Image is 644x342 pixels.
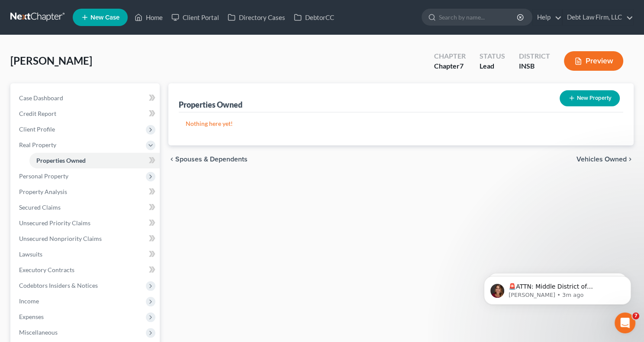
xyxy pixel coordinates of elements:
span: Codebtors Insiders & Notices [19,282,98,289]
span: Case Dashboard [19,94,63,102]
a: Credit Report [12,106,160,122]
a: Lawsuits [12,247,160,262]
a: Debt Law Firm, LLC [563,10,633,25]
button: New Property [560,90,620,106]
a: Executory Contracts [12,262,160,278]
a: Home [130,10,167,25]
i: chevron_left [168,156,175,163]
span: Personal Property [19,172,68,180]
div: Chapter [434,61,466,71]
div: Status [480,51,505,61]
i: chevron_right [627,156,634,163]
div: Properties Owned [179,99,242,110]
span: [PERSON_NAME] [10,54,92,67]
span: New Case [90,14,119,21]
span: Properties Owned [36,157,86,164]
a: Property Analysis [12,184,160,200]
input: Search by name... [439,9,518,25]
a: Unsecured Priority Claims [12,215,160,231]
div: District [519,51,550,61]
span: Miscellaneous [19,329,58,336]
span: Executory Contracts [19,266,74,273]
span: 7 [632,312,639,319]
button: Preview [564,51,623,71]
a: Directory Cases [223,10,290,25]
span: Real Property [19,141,56,148]
span: Spouses & Dependents [175,156,248,163]
span: Vehicles Owned [576,156,627,163]
span: Lawsuits [19,250,42,258]
span: Secured Claims [19,204,61,211]
div: Chapter [434,51,466,61]
iframe: Intercom live chat [615,312,635,333]
span: Client Profile [19,125,55,133]
p: Nothing here yet! [186,119,616,128]
span: Credit Report [19,110,56,117]
div: INSB [519,61,550,71]
a: Client Portal [167,10,223,25]
div: Lead [480,61,505,71]
span: Unsecured Nonpriority Claims [19,235,102,242]
a: Secured Claims [12,200,160,215]
span: Unsecured Priority Claims [19,219,90,227]
span: Income [19,297,39,305]
a: DebtorCC [290,10,338,25]
button: Vehicles Owned chevron_right [576,156,634,163]
a: Case Dashboard [12,90,160,106]
span: 7 [460,62,464,70]
button: chevron_left Spouses & Dependents [168,156,248,163]
span: Expenses [19,313,44,320]
span: Property Analysis [19,188,67,195]
a: Unsecured Nonpriority Claims [12,231,160,247]
a: Properties Owned [29,153,160,168]
a: Help [533,10,562,25]
iframe: Intercom notifications message [471,258,644,319]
